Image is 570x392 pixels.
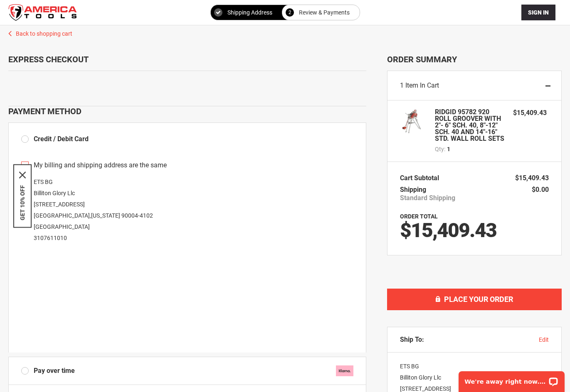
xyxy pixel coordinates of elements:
button: edit [539,336,549,344]
img: RIDGID 95782 920 ROLL GROOVER WITH 2"- 6" SCH. 40, 8"-12" SCH. 40 AND 14"-16" STD. WALL ROLL SETS [400,109,425,134]
button: GET 10% OFF [19,185,26,220]
span: Review & Payments [299,7,350,17]
span: Express Checkout [8,54,89,64]
span: 1 [447,145,450,153]
button: Close [19,172,26,179]
button: Sign In [521,5,555,20]
span: $15,409.43 [515,174,549,182]
a: 3107611010 [34,235,67,241]
span: [US_STATE] [91,212,120,219]
a: store logo [8,4,77,21]
th: Cart Subtotal [400,172,443,184]
span: Credit / Debit Card [34,135,89,143]
iframe: Secure express checkout frame [7,73,368,98]
button: Place Your Order [387,289,562,310]
span: $0.00 [532,186,549,194]
span: Standard Shipping [400,194,455,202]
span: Pay over time [34,366,75,376]
span: Sign In [528,9,549,16]
span: $15,409.43 [513,109,547,117]
strong: Order Total [400,213,438,220]
iframe: Secure payment input frame [20,246,355,353]
span: Item in Cart [405,81,439,89]
div: Payment Method [8,106,366,116]
span: $15,409.43 [400,218,496,242]
span: Place Your Order [444,295,513,304]
img: klarna.svg [336,365,353,376]
img: America Tools [8,4,77,21]
div: ETS BG Billiton Glory Llc [STREET_ADDRESS] [GEOGRAPHIC_DATA] , 90004-4102 [GEOGRAPHIC_DATA] [21,176,353,244]
span: Ship To: [400,336,424,344]
span: Order Summary [387,54,562,64]
span: Shipping Address [227,7,272,17]
svg: close icon [19,172,26,179]
span: Qty [435,146,444,152]
strong: RIDGID 95782 920 ROLL GROOVER WITH 2"- 6" SCH. 40, 8"-12" SCH. 40 AND 14"-16" STD. WALL ROLL SETS [435,109,505,142]
iframe: LiveChat chat widget [453,366,570,392]
span: My billing and shipping address are the same [34,161,167,170]
span: 2 [289,7,291,17]
span: edit [539,336,549,343]
span: Shipping [400,186,426,194]
span: 1 [400,81,404,89]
